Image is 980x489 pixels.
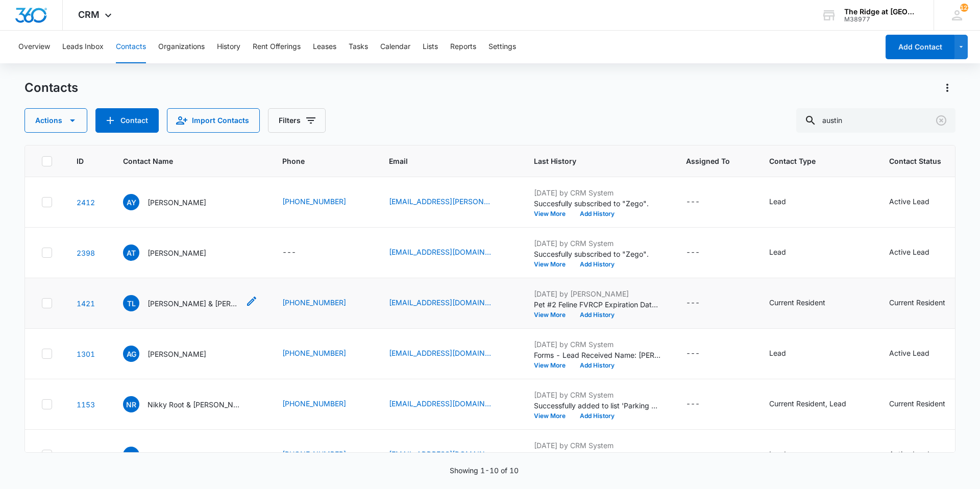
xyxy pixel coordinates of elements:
[158,31,205,63] button: Organizations
[77,299,95,308] a: Navigate to contact details page for Tara Leathers & Austin Mibbs
[148,450,168,460] p: Austin
[939,80,955,96] button: Actions
[282,297,364,309] div: Phone - (309) 340-6519 - Select to Edit Field
[282,398,346,409] a: [PHONE_NUMBER]
[148,399,239,410] p: Nikky Root & [PERSON_NAME]
[123,244,139,261] span: AT
[282,398,364,410] div: Phone - (970) 397-4910 - Select to Edit Field
[78,9,100,20] span: CRM
[282,156,350,166] span: Phone
[889,348,948,360] div: Contact Status - Active Lead - Select to Edit Field
[889,196,948,208] div: Contact Status - Active Lead - Select to Edit Field
[686,348,718,360] div: Assigned To - - Select to Edit Field
[686,297,700,309] div: ---
[24,108,87,133] button: Actions
[282,196,346,207] a: [PHONE_NUMBER]
[960,4,968,12] span: 122
[123,295,139,311] span: TL
[769,449,786,459] div: Lead
[889,196,929,207] div: Active Lead
[282,247,296,259] div: ---
[769,156,850,166] span: Contact Type
[889,297,964,309] div: Contact Status - Current Resident - Select to Edit Field
[62,31,104,63] button: Leads Inbox
[534,156,647,166] span: Last History
[534,451,661,461] p: Forms - Lead Received Name: Austin Email: [EMAIL_ADDRESS][DOMAIN_NAME] Phone: [PHONE_NUMBER] What...
[534,187,661,198] p: [DATE] by CRM System
[889,398,945,409] div: Current Resident
[450,31,476,63] button: Reports
[686,398,718,410] div: Assigned To - - Select to Edit Field
[389,348,509,360] div: Email - alshaw21@icloud.com - Select to Edit Field
[686,196,700,208] div: ---
[389,247,491,257] a: [EMAIL_ADDRESS][DOMAIN_NAME]
[123,447,187,463] div: Contact Name - Austin - Select to Edit Field
[77,249,95,257] a: Navigate to contact details page for Austin Trubich
[769,398,865,410] div: Contact Type - Current Resident, Lead - Select to Edit Field
[769,449,804,461] div: Contact Type - Lead - Select to Edit Field
[573,312,622,318] button: Add History
[889,348,929,358] div: Active Lead
[769,247,804,259] div: Contact Type - Lead - Select to Edit Field
[389,449,491,459] a: [EMAIL_ADDRESS][DOMAIN_NAME]
[889,449,948,461] div: Contact Status - Active Lead - Select to Edit Field
[123,295,258,311] div: Contact Name - Tara Leathers & Austin Mibbs - Select to Edit Field
[686,247,718,259] div: Assigned To - - Select to Edit Field
[253,31,301,63] button: Rent Offerings
[686,449,700,461] div: ---
[534,261,573,267] button: View More
[534,238,661,249] p: [DATE] by CRM System
[534,249,661,259] p: Succesfully subscribed to "Zego".
[796,108,955,133] input: Search Contacts
[686,398,700,410] div: ---
[18,31,50,63] button: Overview
[844,8,919,16] div: account name
[889,297,945,308] div: Current Resident
[282,196,364,208] div: Phone - (720) 597-2496 - Select to Edit Field
[95,108,159,133] button: Add Contact
[769,297,844,309] div: Contact Type - Current Resident - Select to Edit Field
[123,244,225,261] div: Contact Name - Austin Trubich - Select to Edit Field
[769,196,786,207] div: Lead
[769,348,804,360] div: Contact Type - Lead - Select to Edit Field
[844,16,919,23] div: account id
[573,362,622,369] button: Add History
[380,31,410,63] button: Calendar
[77,198,95,207] a: Navigate to contact details page for Austin Yanez
[217,31,240,63] button: History
[389,196,491,207] a: [EMAIL_ADDRESS][PERSON_NAME][DOMAIN_NAME]
[889,247,929,257] div: Active Lead
[686,449,718,461] div: Assigned To - - Select to Edit Field
[123,346,139,362] span: AG
[116,31,146,63] button: Contacts
[389,196,509,208] div: Email - austin.yanez@outlook.com - Select to Edit Field
[77,156,84,166] span: ID
[282,348,346,358] a: [PHONE_NUMBER]
[889,247,948,259] div: Contact Status - Active Lead - Select to Edit Field
[268,108,326,133] button: Filters
[889,156,949,166] span: Contact Status
[889,449,929,459] div: Active Lead
[123,194,139,210] span: AY
[123,396,139,412] span: NR
[573,261,622,267] button: Add History
[769,297,825,308] div: Current Resident
[534,211,573,217] button: View More
[282,348,364,360] div: Phone - (970) 980-5914 - Select to Edit Field
[686,156,730,166] span: Assigned To
[769,196,804,208] div: Contact Type - Lead - Select to Edit Field
[573,211,622,217] button: Add History
[77,400,95,409] a: Navigate to contact details page for Nikky Root & Austin Root
[534,350,661,360] p: Forms - Lead Received Name: [PERSON_NAME] Email: [EMAIL_ADDRESS][DOMAIN_NAME] Phone: [PHONE_NUMBE...
[450,465,519,476] p: Showing 1-10 of 10
[123,156,243,166] span: Contact Name
[123,396,258,412] div: Contact Name - Nikky Root & Austin Root - Select to Edit Field
[769,247,786,257] div: Lead
[686,297,718,309] div: Assigned To - - Select to Edit Field
[167,108,260,133] button: Import Contacts
[534,198,661,209] p: Succesfully subscribed to "Zego".
[282,449,364,461] div: Phone - (970) 685-0774 - Select to Edit Field
[389,247,509,259] div: Email - austintrubich94@gmail.com - Select to Edit Field
[389,398,509,410] div: Email - austinroot817@gmail.com - Select to Edit Field
[77,451,90,459] a: Navigate to contact details page for Austin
